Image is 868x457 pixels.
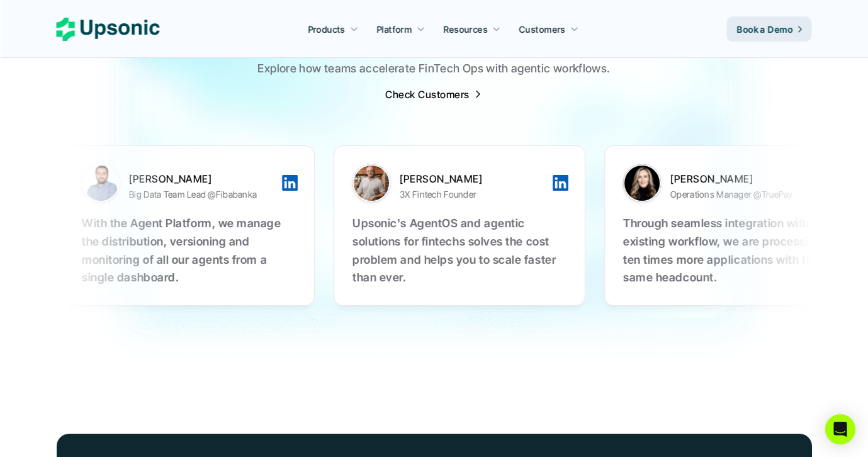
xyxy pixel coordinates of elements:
p: Through seamless integration with our existing workflow, we are processing ten times more applica... [623,215,837,287]
p: Resources [444,23,488,36]
a: Book a Demo [727,16,812,42]
p: Check Customers [385,87,469,101]
p: [PERSON_NAME] [400,172,551,186]
p: Big Data Team Lead @Fibabanka [129,186,257,202]
p: Customers [519,23,566,36]
p: [PERSON_NAME] [670,172,821,186]
a: Products [300,18,366,40]
p: Platform [376,23,412,36]
p: Upsonic's AgentOS and agentic solutions for fintechs solves the cost problem and helps you to sca... [352,215,566,287]
a: Check Customers [385,87,482,101]
div: Open Intercom Messenger [825,414,855,444]
p: With the Agent Platform, we manage the distribution, versioning and monitoring of all our agents ... [82,215,296,287]
p: Products [308,23,345,36]
p: 3X Fintech Founder [400,186,476,202]
p: Operations Manager @TruePay [670,186,793,202]
p: Book a Demo [737,23,793,36]
p: Explore how teams accelerate FinTech Ops with agentic workflows. [257,60,610,78]
p: [PERSON_NAME] [129,172,280,186]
